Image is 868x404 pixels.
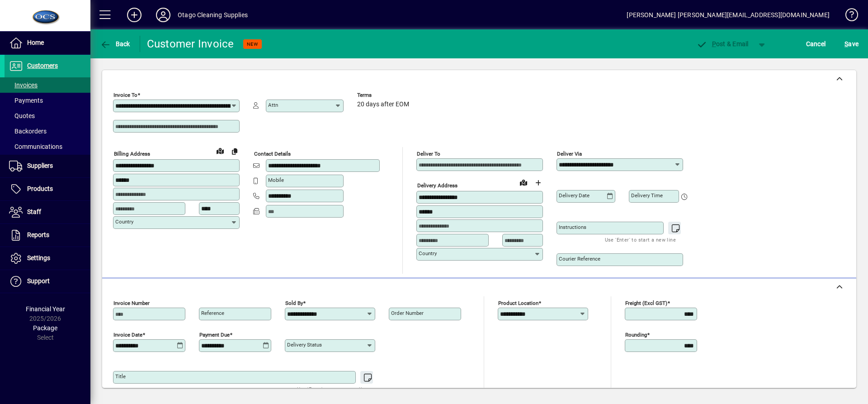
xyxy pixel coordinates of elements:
[98,36,132,52] button: Back
[120,7,149,23] button: Add
[391,310,424,316] mat-label: Order number
[149,7,178,23] button: Profile
[27,185,53,192] span: Products
[287,342,322,348] mat-label: Delivery status
[113,300,150,306] mat-label: Invoice number
[5,201,90,223] a: Staff
[625,300,667,306] mat-label: Freight (excl GST)
[213,143,227,158] a: View on map
[804,36,828,52] button: Cancel
[9,112,35,119] span: Quotes
[27,277,50,285] span: Support
[844,40,848,48] span: S
[839,2,857,31] a: Knowledge Base
[113,92,137,98] mat-label: Invoice To
[498,300,538,306] mat-label: Product location
[9,97,43,104] span: Payments
[631,192,663,199] mat-label: Delivery time
[199,332,230,338] mat-label: Payment due
[625,332,647,338] mat-label: Rounding
[268,177,284,183] mat-label: Mobile
[26,305,65,313] span: Financial Year
[5,270,90,293] a: Support
[696,40,749,48] span: ost & Email
[417,151,440,157] mat-label: Deliver To
[627,8,830,22] div: [PERSON_NAME] [PERSON_NAME][EMAIL_ADDRESS][DOMAIN_NAME]
[115,373,126,380] mat-label: Title
[90,36,140,52] app-page-header-button: Back
[27,208,41,215] span: Staff
[559,192,590,199] mat-label: Delivery date
[9,128,47,135] span: Backorders
[5,108,90,124] a: Quotes
[5,247,90,270] a: Settings
[285,300,303,306] mat-label: Sold by
[357,92,411,98] span: Terms
[5,93,90,108] a: Payments
[227,144,242,158] button: Copy to Delivery address
[5,32,90,54] a: Home
[147,37,234,51] div: Customer Invoice
[297,384,368,394] mat-hint: Use 'Enter' to start a new line
[5,124,90,139] a: Backorders
[178,8,248,22] div: Otago Cleaning Supplies
[5,77,90,93] a: Invoices
[844,37,859,51] span: ave
[5,178,90,200] a: Products
[27,254,50,261] span: Settings
[557,151,582,157] mat-label: Deliver via
[357,101,409,108] span: 20 days after EOM
[5,155,90,177] a: Suppliers
[531,176,545,190] button: Choose address
[27,231,49,238] span: Reports
[100,40,130,48] span: Back
[5,139,90,154] a: Communications
[712,40,716,48] span: P
[605,234,676,245] mat-hint: Use 'Enter' to start a new line
[247,41,258,47] span: NEW
[27,62,58,69] span: Customers
[27,39,44,46] span: Home
[559,224,586,230] mat-label: Instructions
[113,332,142,338] mat-label: Invoice date
[559,256,600,262] mat-label: Courier Reference
[27,162,53,169] span: Suppliers
[268,102,278,108] mat-label: Attn
[9,81,38,89] span: Invoices
[419,250,437,257] mat-label: Country
[9,143,62,150] span: Communications
[516,175,531,190] a: View on map
[806,37,826,51] span: Cancel
[692,36,753,52] button: Post & Email
[5,224,90,247] a: Reports
[115,219,133,225] mat-label: Country
[842,36,861,52] button: Save
[33,324,57,332] span: Package
[201,310,224,316] mat-label: Reference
